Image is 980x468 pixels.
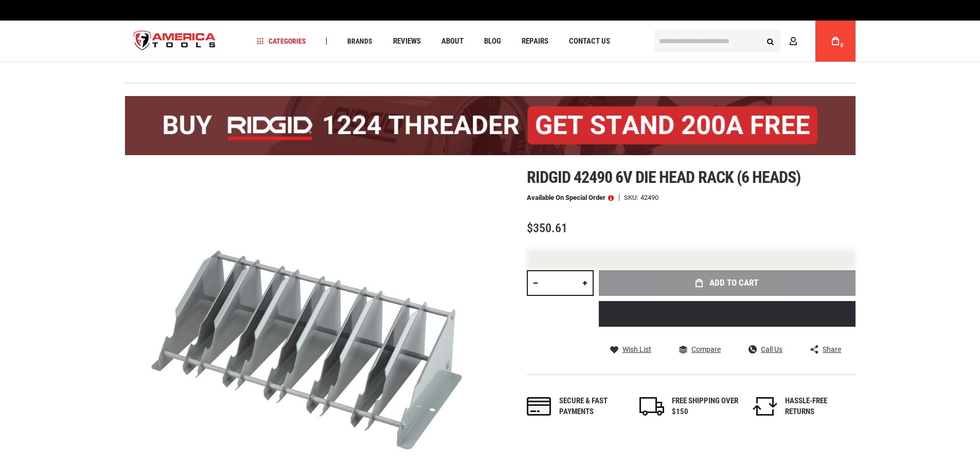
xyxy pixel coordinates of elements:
[679,345,721,354] a: Compare
[517,34,553,48] a: Repairs
[527,167,801,187] span: Ridgid 42490 6v die head rack (6 heads)
[753,397,777,416] img: returns
[640,194,658,201] div: 42490
[564,34,615,48] a: Contact Us
[484,38,501,45] span: Blog
[691,346,721,353] span: Compare
[527,221,567,235] span: $350.61
[393,38,421,45] span: Reviews
[347,38,372,45] span: Brands
[479,34,506,48] a: Blog
[624,194,640,201] strong: SKU
[826,21,845,62] a: 0
[257,38,306,45] span: Categories
[522,38,548,45] span: Repairs
[761,31,780,51] button: Search
[388,34,425,48] a: Reviews
[527,397,551,416] img: payments
[125,96,856,155] img: BOGO: Buy the RIDGID® 1224 Threader (26092), get the 92467 200A Stand FREE!
[559,396,626,418] div: Secure & fast payments
[672,396,739,418] div: FREE SHIPPING OVER $150
[527,194,614,201] p: Available on Special Order
[622,346,651,353] span: Wish List
[343,34,377,48] a: Brands
[125,22,225,61] img: America Tools
[569,38,610,45] span: Contact Us
[785,396,852,418] div: HASSLE-FREE RETURNS
[749,345,782,354] a: Call Us
[841,43,844,48] span: 0
[610,345,651,354] a: Wish List
[761,346,782,353] span: Call Us
[639,397,664,416] img: shipping
[823,346,841,353] span: Share
[252,34,311,48] a: Categories
[437,34,468,48] a: About
[125,22,225,61] a: store logo
[441,38,464,45] span: About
